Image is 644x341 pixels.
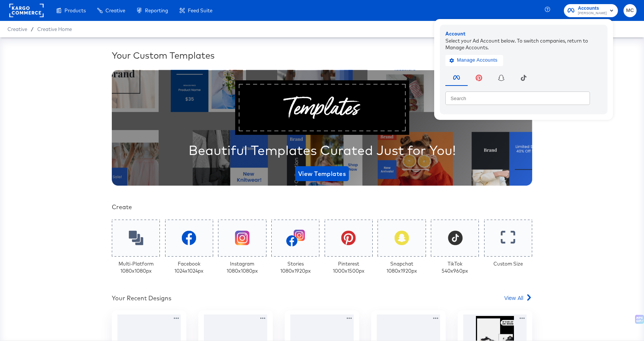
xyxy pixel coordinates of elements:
[445,55,503,66] button: Manage Accounts
[445,30,602,37] div: Account
[626,6,634,15] span: MC
[564,4,618,17] button: Accounts[PERSON_NAME]
[105,7,125,13] span: Creative
[493,260,523,267] div: Custom Size
[451,56,498,65] span: Manage Accounts
[145,7,168,13] span: Reporting
[442,260,468,274] div: TikTok 540 x 960 px
[298,168,346,179] span: View Templates
[37,26,72,32] a: Creative Home
[578,4,607,12] span: Accounts
[227,260,258,274] div: Instagram 1080 x 1080 px
[386,260,417,274] div: Snapchat 1080 x 1920 px
[504,294,523,301] span: View All
[624,4,637,17] button: MC
[174,260,203,274] div: Facebook 1024 x 1024 px
[578,10,607,16] span: [PERSON_NAME]
[64,7,86,13] span: Products
[280,260,311,274] div: Stories 1080 x 1920 px
[112,294,171,303] div: Your Recent Designs
[7,26,27,32] span: Creative
[112,203,532,211] div: Create
[119,260,154,274] div: Multi-Platform 1080 x 1080 px
[188,7,212,13] span: Feed Suite
[333,260,364,274] div: Pinterest 1000 x 1500 px
[112,49,532,62] div: Your Custom Templates
[295,166,349,181] button: View Templates
[504,294,532,305] a: View All
[189,141,456,159] div: Beautiful Templates Curated Just for You!
[27,26,37,32] span: /
[445,37,602,51] div: Select your Ad Account below. To switch companies, return to Manage Accounts.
